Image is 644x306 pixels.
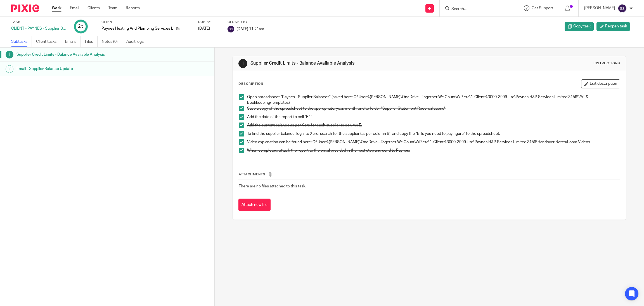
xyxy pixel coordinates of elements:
[102,36,122,47] a: Notes (0)
[6,51,13,58] div: 1
[16,65,145,73] h1: Email - Supplier Balance Update
[236,27,264,31] span: [DATE] 11:21am
[584,5,615,11] p: [PERSON_NAME]
[198,26,221,31] div: [DATE]
[16,50,145,59] h1: Supplier Credit Limits - Balance Available Analysis
[247,131,620,136] p: To find the supplier balance, log into Xero, search for the supplier (as per column B), and copy ...
[108,5,117,11] a: Team
[247,139,620,145] p: Video explanation can be found here: C:\Users\[PERSON_NAME]\OneDrive - Together We Count\WP etc\1...
[87,5,100,11] a: Clients
[239,173,266,176] span: Attachments
[85,36,98,47] a: Files
[605,23,627,29] span: Reopen task
[239,184,306,188] span: There are no files attached to this task.
[593,61,620,66] div: Instructions
[11,26,67,31] div: CLIENT - PAYNES - Supplier Balance Analysis
[573,23,591,29] span: Copy task
[238,59,247,68] div: 1
[247,94,620,106] p: Open spreadsheet "Paynes - Supplier Balances" (saved here: C:\Users\[PERSON_NAME]\OneDrive - Toge...
[238,199,271,211] button: Attach new file
[126,36,148,47] a: Audit logs
[581,79,620,88] button: Edit description
[198,20,221,24] label: Due by
[596,22,630,31] a: Reopen task
[228,26,234,32] img: svg%3E
[36,36,61,47] a: Client tasks
[52,5,61,11] a: Work
[126,5,140,11] a: Reports
[6,65,13,73] div: 2
[247,123,620,128] p: Add the current balance as per Xero for each supplier in column E.
[451,7,501,12] input: Search
[101,20,191,24] label: Client
[565,22,594,31] a: Copy task
[532,6,553,10] span: Get Support
[228,20,264,24] label: Closed by
[11,4,39,12] img: Pixie
[247,148,620,153] p: When completed, attach the report to the email provided in the next step and send to Paynes.
[238,82,263,86] p: Description
[250,60,441,66] h1: Supplier Credit Limits - Balance Available Analysis
[70,5,79,11] a: Email
[78,23,84,30] div: 2
[65,36,81,47] a: Emails
[618,4,627,13] img: svg%3E
[247,114,620,120] p: Add the date of the report to cell "B1"
[247,106,620,111] p: Save a copy of the spreadsheet to the appropriate, year, month, and to folder "Supplier Statement...
[11,20,67,24] label: Task
[11,36,32,47] a: Subtasks
[80,25,84,28] small: /2
[101,26,173,31] p: Paynes Heating And Plumbing Services Limited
